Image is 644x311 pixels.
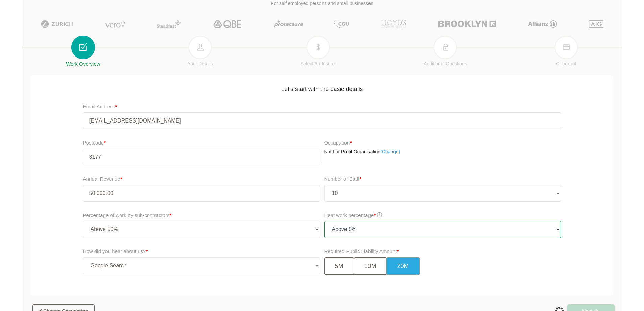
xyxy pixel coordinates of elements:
[525,20,560,28] img: Allianz | Public Liability Insurance
[27,0,617,7] p: For self employed persons and small businesses
[324,139,352,147] label: Occupation
[209,20,246,28] img: QBE | Public Liability Insurance
[271,20,306,28] img: Protecsure | Public Liability Insurance
[83,211,172,219] label: Percentage of work by sub-contractors
[324,149,562,155] p: Not For Profit Organisation
[102,20,128,28] img: Vero | Public Liability Insurance
[324,247,399,256] label: Required Public Liability Amount
[380,149,400,155] a: (Change)
[83,149,320,165] input: Your postcode...
[34,81,610,93] h5: Let's start with the basic details
[83,112,562,129] input: Your Email Address
[154,20,184,28] img: Steadfast | Public Liability Insurance
[324,175,362,183] label: Number of Staff
[83,185,320,202] input: Annual Revenue
[331,20,352,28] img: CGU | Public Liability Insurance
[377,20,410,28] img: LLOYD's | Public Liability Insurance
[83,175,122,183] label: Annual Revenue
[324,211,382,219] label: Heat work percentage
[83,247,148,256] label: How did you hear about us?
[324,257,354,275] button: 5M
[435,20,499,28] img: Brooklyn | Public Liability Insurance
[354,257,387,275] button: 10M
[38,20,76,28] img: Zurich | Public Liability Insurance
[83,103,117,111] label: Email Address
[586,20,606,28] img: AIG | Public Liability Insurance
[83,139,320,147] label: Postcode
[386,257,420,275] button: 20M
